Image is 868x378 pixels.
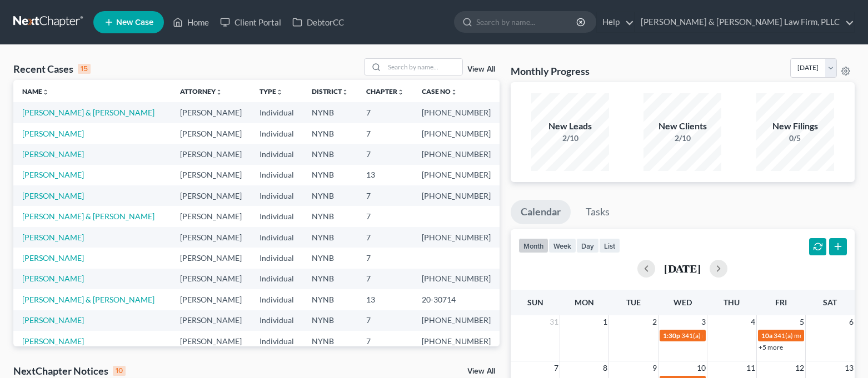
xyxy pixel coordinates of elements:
a: Chapterunfold_more [366,87,404,95]
td: 7 [357,248,413,268]
span: Sun [527,298,543,307]
td: NYNB [303,289,357,310]
td: [PERSON_NAME] [171,144,251,164]
a: DebtorCC [287,12,350,32]
button: week [548,238,576,253]
td: NYNB [303,165,357,185]
div: 10 [113,366,126,376]
span: Sat [823,298,837,307]
span: 1:30p [663,331,680,340]
td: 7 [357,206,413,226]
span: 10a [761,331,772,340]
a: [PERSON_NAME] & [PERSON_NAME] [22,108,154,117]
td: NYNB [303,102,357,123]
td: NYNB [303,310,357,331]
td: Individual [251,289,303,310]
span: 12 [794,361,805,375]
td: [PERSON_NAME] [171,165,251,185]
td: Individual [251,185,303,206]
span: 13 [844,361,855,375]
td: NYNB [303,144,357,164]
span: 3 [700,315,707,329]
a: [PERSON_NAME] [22,233,84,242]
td: [PHONE_NUMBER] [413,102,500,123]
a: [PERSON_NAME] [22,274,84,283]
td: [PHONE_NUMBER] [413,185,500,206]
div: 2/10 [531,133,609,144]
td: [PHONE_NUMBER] [413,165,500,185]
td: NYNB [303,206,357,226]
span: New Case [116,18,153,27]
td: [PHONE_NUMBER] [413,331,500,362]
td: NYNB [303,185,357,206]
button: day [576,238,599,253]
a: Client Portal [214,12,287,32]
td: 7 [357,144,413,164]
td: 7 [357,185,413,206]
td: Individual [251,310,303,331]
td: Individual [251,123,303,144]
td: NYNB [303,331,357,362]
i: unfold_more [397,89,404,95]
td: 20-30714 [413,289,500,310]
div: 0/5 [756,133,834,144]
td: Individual [251,206,303,226]
a: Case Nounfold_more [422,87,457,95]
input: Search by name... [385,59,462,75]
td: 7 [357,102,413,123]
td: 7 [357,227,413,248]
td: Individual [251,248,303,268]
td: Individual [251,165,303,185]
span: Tue [626,298,641,307]
td: [PERSON_NAME] [171,310,251,331]
td: 13 [357,289,413,310]
span: 9 [651,361,658,375]
td: [PHONE_NUMBER] [413,144,500,164]
a: [PERSON_NAME] & [PERSON_NAME] [22,295,154,304]
a: [PERSON_NAME] [22,253,84,263]
td: Individual [251,144,303,164]
iframe: Intercom live chat [830,340,857,367]
input: Search by name... [476,12,578,32]
a: View All [467,65,495,73]
span: 6 [848,315,855,329]
a: [PERSON_NAME] [22,170,84,179]
td: 13 [357,165,413,185]
td: [PERSON_NAME] [171,331,251,362]
td: NYNB [303,227,357,248]
a: [PERSON_NAME] & [PERSON_NAME] [22,211,154,221]
i: unfold_more [42,89,49,95]
td: Individual [251,102,303,123]
div: New Filings [756,120,834,133]
td: 7 [357,331,413,362]
td: 7 [357,269,413,289]
td: [PERSON_NAME] [171,289,251,310]
td: 7 [357,310,413,331]
td: [PERSON_NAME] [171,206,251,226]
a: [PERSON_NAME] [22,315,84,325]
td: [PERSON_NAME] [171,269,251,289]
td: [PERSON_NAME] [171,102,251,123]
span: 8 [602,361,608,375]
span: 2 [651,315,658,329]
div: NextChapter Notices [13,364,126,377]
td: 7 [357,123,413,144]
a: +5 more [759,343,783,351]
span: Fri [775,298,787,307]
td: [PERSON_NAME] [171,248,251,268]
h2: [DATE] [664,263,701,274]
span: 10 [696,361,707,375]
span: Thu [724,298,740,307]
td: Individual [251,331,303,362]
span: 5 [799,315,805,329]
a: Attorneyunfold_more [180,87,222,95]
td: NYNB [303,123,357,144]
span: 11 [745,361,756,375]
td: NYNB [303,248,357,268]
a: Home [167,12,214,32]
td: [PHONE_NUMBER] [413,123,500,144]
i: unfold_more [451,89,457,95]
button: list [599,238,620,253]
a: Tasks [576,200,620,224]
span: 7 [553,361,560,375]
